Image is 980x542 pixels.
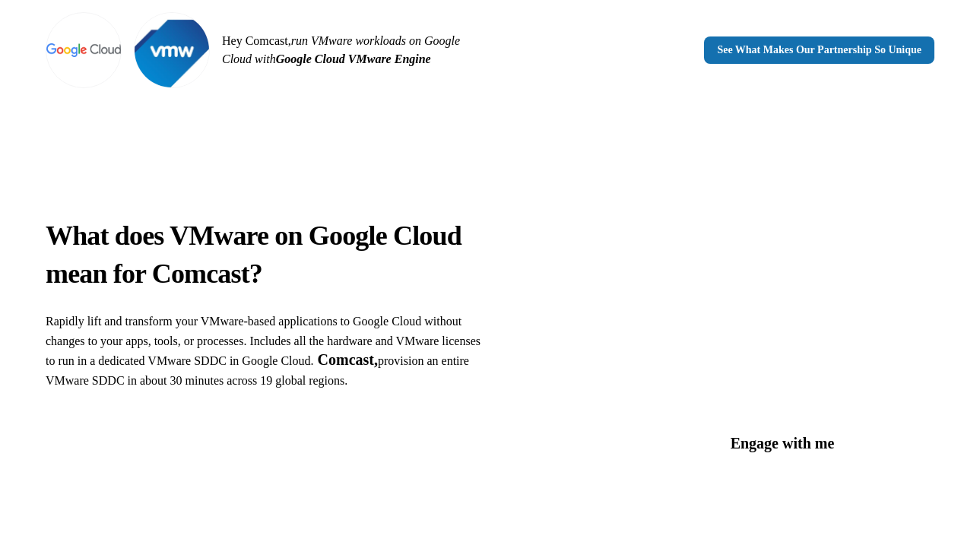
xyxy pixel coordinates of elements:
a: See What Makes Our Partnership So Unique [704,36,934,64]
span: Engage with me [731,435,835,452]
span: provision an entire VMware SDDC in about 30 minutes across 19 global regions. [46,354,469,387]
p: Hey Comcast, [222,32,484,68]
strong: Comcast, [318,351,378,368]
strong: What does VMware on Google Cloud mean for Comcast? [46,220,461,289]
em: Google Cloud VMware Engine [276,52,431,65]
span: Rapidly lift and transform your VMware-based applications to Google Cloud without changes to your... [46,315,480,367]
em: run VMware workloads on Google Cloud with [222,34,460,65]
